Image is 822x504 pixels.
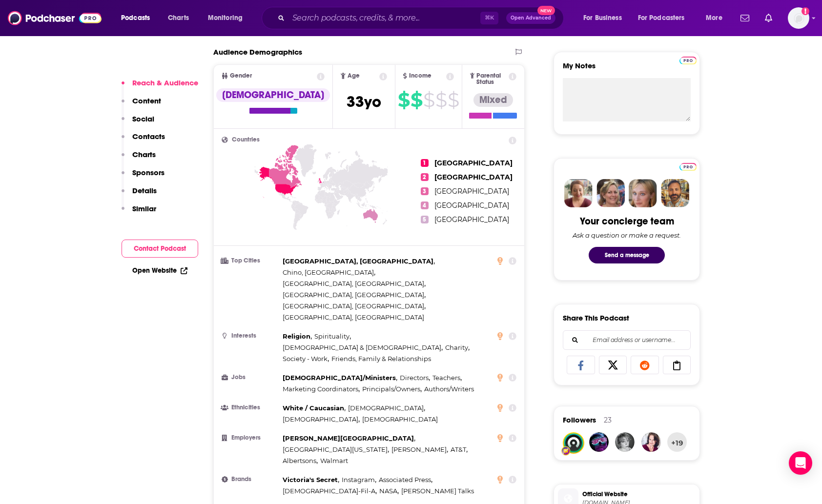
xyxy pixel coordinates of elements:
[122,240,198,258] button: Contact Podcast
[283,256,435,267] span: ,
[132,150,156,159] p: Charts
[571,331,682,349] input: Email address or username...
[589,432,609,452] img: Tmczqrot1
[283,444,389,455] span: ,
[476,73,507,85] span: Parental Status
[271,7,573,29] div: Search podcasts, credits, & more...
[283,332,310,340] span: Religion
[288,10,480,26] input: Search podcasts, credits, & more...
[435,92,447,108] span: $
[604,416,612,424] div: 23
[424,385,474,393] span: Authors/Writers
[801,7,809,15] svg: Add a profile image
[563,313,629,323] h3: Share This Podcast
[132,114,154,123] p: Social
[434,187,509,196] span: [GEOGRAPHIC_DATA]
[283,278,426,289] span: ,
[423,92,434,108] span: $
[283,342,443,353] span: ,
[391,444,448,455] span: ,
[511,16,551,20] span: Open Advanced
[283,372,397,383] span: ,
[283,280,424,287] span: [GEOGRAPHIC_DATA], [GEOGRAPHIC_DATA]
[283,414,360,425] span: ,
[788,7,809,29] span: Logged in as Goodboy8
[409,73,432,79] span: Income
[347,92,381,111] span: 33 yo
[679,57,697,64] img: Podchaser Pro
[737,10,753,26] a: Show notifications dropdown
[283,434,414,442] span: [PERSON_NAME][GEOGRAPHIC_DATA]
[283,257,433,265] span: [GEOGRAPHIC_DATA], [GEOGRAPHIC_DATA]
[561,446,571,456] img: User Badge Icon
[122,168,164,186] button: Sponsors
[615,432,635,452] a: reannar
[400,374,429,382] span: Directors
[596,179,625,207] img: Barbara Profile
[122,204,156,222] button: Similar
[283,403,346,414] span: ,
[222,258,279,264] h3: Top Cities
[580,215,674,227] div: Your concierge team
[283,267,375,278] span: ,
[563,415,596,424] span: Followers
[132,186,157,195] p: Details
[132,78,198,87] p: Reach & Audience
[122,96,161,114] button: Content
[448,92,459,108] span: $
[599,356,627,374] a: Share on X/Twitter
[379,487,397,495] span: NASA
[432,372,462,383] span: ,
[283,331,312,342] span: ,
[283,374,396,382] span: [DEMOGRAPHIC_DATA]/Ministers
[582,490,696,499] span: Official Website
[641,432,661,452] a: thelizmeyers
[283,415,358,423] span: [DEMOGRAPHIC_DATA]
[379,485,399,497] span: ,
[132,132,165,141] p: Contacts
[480,12,498,24] span: ⌘ K
[283,474,339,485] span: ,
[132,168,164,177] p: Sponsors
[232,137,260,143] span: Countries
[348,403,425,414] span: ,
[451,445,466,453] span: AT&T
[222,374,279,381] h3: Jobs
[362,385,420,393] span: Principals/Owners
[331,355,431,363] span: Friends, Family & Relationships
[391,445,447,453] span: [PERSON_NAME]
[398,92,410,108] span: $
[434,201,509,210] span: [GEOGRAPHIC_DATA]
[283,301,426,312] span: ,
[576,10,634,26] button: open menu
[564,433,583,453] img: jfpodcasts
[473,93,513,107] div: Mixed
[506,12,555,24] button: Open AdvancedNew
[162,10,195,26] a: Charts
[283,433,415,444] span: ,
[679,161,697,171] a: Pro website
[222,476,279,483] h3: Brands
[379,474,432,485] span: ,
[283,476,338,484] span: Victoria's Secret
[663,356,691,374] a: Copy Link
[283,485,377,497] span: ,
[121,11,150,25] span: Podcasts
[283,383,360,395] span: ,
[761,10,776,26] a: Show notifications dropdown
[434,159,513,167] span: [GEOGRAPHIC_DATA]
[168,11,189,25] span: Charts
[411,92,422,108] span: $
[421,216,429,223] span: 5
[283,445,388,453] span: [GEOGRAPHIC_DATA][US_STATE]
[699,10,735,26] button: open menu
[216,88,330,102] div: [DEMOGRAPHIC_DATA]
[421,187,429,195] span: 3
[122,132,165,150] button: Contacts
[283,457,316,464] span: Albertsons
[445,342,470,353] span: ,
[222,333,279,339] h3: Interests
[314,332,349,340] span: Spirituality
[788,7,809,29] img: User Profile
